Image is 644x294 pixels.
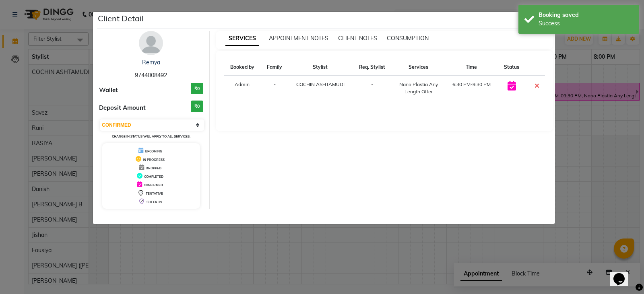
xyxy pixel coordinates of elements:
[289,59,353,76] th: Stylist
[99,86,118,95] span: Wallet
[146,191,163,195] span: TENTATIVE
[269,35,328,42] span: APPOINTMENT NOTES
[498,59,525,76] th: Status
[396,81,440,95] div: Nano Plastia Any Length Offer
[352,59,392,76] th: Req. Stylist
[225,31,259,46] span: SERVICES
[144,175,163,179] span: COMPLETED
[445,59,498,76] th: Time
[539,19,633,28] div: Success
[143,158,165,162] span: IN PROGRESS
[261,59,288,76] th: Family
[139,31,163,55] img: avatar
[145,149,162,153] span: UPCOMING
[296,81,345,87] span: COCHIN ASHTAMUDI
[112,134,190,138] small: Change in status will apply to all services.
[224,59,261,76] th: Booked by
[191,101,203,112] h3: ₹0
[392,59,445,76] th: Services
[261,76,288,101] td: -
[338,35,377,42] span: CLIENT NOTES
[99,103,146,113] span: Deposit Amount
[610,262,636,286] iframe: chat widget
[147,200,162,204] span: CHECK-IN
[387,35,429,42] span: CONSUMPTION
[146,166,161,170] span: DROPPED
[98,12,144,25] h5: Client Detail
[352,76,392,101] td: -
[191,83,203,95] h3: ₹0
[144,183,163,187] span: CONFIRMED
[539,11,633,19] div: Booking saved
[445,76,498,101] td: 6:30 PM-9:30 PM
[135,72,167,79] span: 9744008492
[142,59,160,66] a: Remya
[224,76,261,101] td: Admin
